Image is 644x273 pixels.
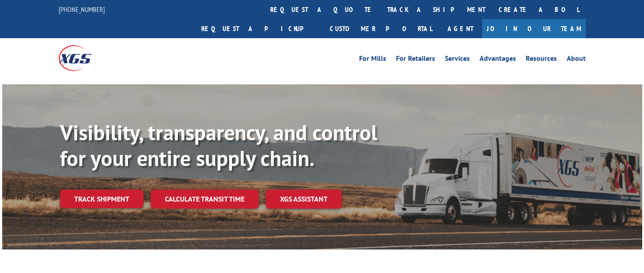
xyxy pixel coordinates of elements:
a: Advantages [480,55,516,65]
a: XGS ASSISTANT [266,190,342,209]
a: Track shipment [60,190,144,208]
a: Services [445,55,470,65]
b: Visibility, transparency, and control for your entire supply chain. [60,119,377,172]
a: About [567,55,586,65]
a: Customer Portal [323,19,439,38]
a: Resources [526,55,557,65]
a: For Retailers [396,55,435,65]
a: For Mills [359,55,386,65]
a: Join Our Team [482,19,586,38]
a: Agent [439,19,482,38]
a: [PHONE_NUMBER] [59,5,105,14]
a: Calculate transit time [151,190,259,209]
a: Request a pickup [195,19,323,38]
